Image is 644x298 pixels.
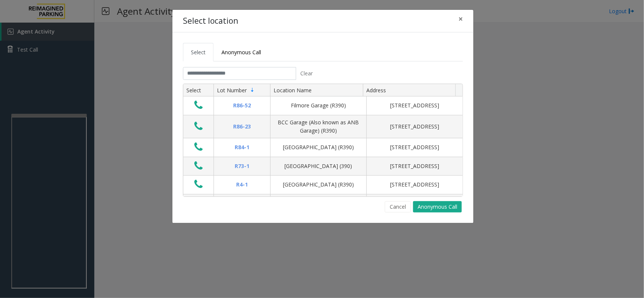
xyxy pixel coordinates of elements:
[385,201,411,212] button: Cancel
[275,101,362,110] div: Filmore Garage (R390)
[275,118,362,135] div: BCC Garage (Also known as ANB Garage) (R390)
[371,122,458,131] div: [STREET_ADDRESS]
[249,87,255,93] span: Sortable
[371,143,458,151] div: [STREET_ADDRESS]
[371,162,458,170] div: [STREET_ADDRESS]
[221,49,261,56] span: Anonymous Call
[183,43,463,61] ul: Tabs
[413,201,462,212] button: Anonymous Call
[183,84,463,196] div: Data table
[191,49,206,56] span: Select
[275,162,362,170] div: [GEOGRAPHIC_DATA] (390)
[275,143,362,151] div: [GEOGRAPHIC_DATA] (R390)
[296,67,317,80] button: Clear
[217,87,247,94] span: Lot Number
[183,84,214,97] th: Select
[371,180,458,189] div: [STREET_ADDRESS]
[183,15,238,27] h4: Select location
[458,14,463,24] span: ×
[218,180,266,189] div: R4-1
[218,143,266,151] div: R84-1
[275,180,362,189] div: [GEOGRAPHIC_DATA] (R390)
[366,87,386,94] span: Address
[453,10,468,28] button: Close
[218,122,266,131] div: R86-23
[218,101,266,110] div: R86-52
[371,101,458,110] div: [STREET_ADDRESS]
[218,162,266,170] div: R73-1
[274,87,312,94] span: Location Name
